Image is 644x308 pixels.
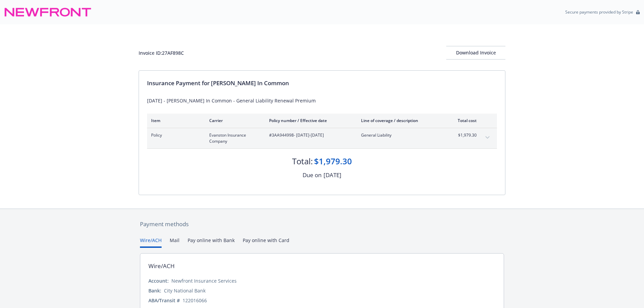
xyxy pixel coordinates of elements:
[139,49,184,56] div: Invoice ID: 27AF898C
[314,156,352,167] div: $1,979.30
[171,277,237,284] div: Newfront Insurance Services
[209,118,258,123] div: Carrier
[140,220,504,229] div: Payment methods
[147,97,497,104] div: [DATE] - [PERSON_NAME] In Common - General Liability Renewal Premium
[451,132,477,138] span: $1,979.30
[292,156,313,167] div: Total:
[209,132,258,144] span: Evanston Insurance Company
[324,171,341,180] div: [DATE]
[482,132,493,143] button: expand content
[148,297,180,304] div: ABA/Transit #
[151,132,198,138] span: Policy
[565,9,633,15] p: Secure payments provided by Stripe
[151,118,198,123] div: Item
[188,237,235,248] button: Pay online with Bank
[446,46,505,59] div: Download Invoice
[303,171,321,180] div: Due on
[148,262,175,270] div: Wire/ACH
[147,79,497,88] div: Insurance Payment for [PERSON_NAME] In Common
[140,237,162,248] button: Wire/ACH
[148,287,161,294] div: Bank:
[269,132,350,138] span: #3AA944998 - [DATE]-[DATE]
[164,287,206,294] div: City National Bank
[269,118,350,123] div: Policy number / Effective date
[361,132,440,138] span: General Liability
[451,118,477,123] div: Total cost
[170,237,180,248] button: Mail
[147,128,497,148] div: PolicyEvanston Insurance Company#3AA944998- [DATE]-[DATE]General Liability$1,979.30expand content
[183,297,207,304] div: 122016066
[446,46,505,60] button: Download Invoice
[148,277,169,284] div: Account:
[243,237,289,248] button: Pay online with Card
[361,118,440,123] div: Line of coverage / description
